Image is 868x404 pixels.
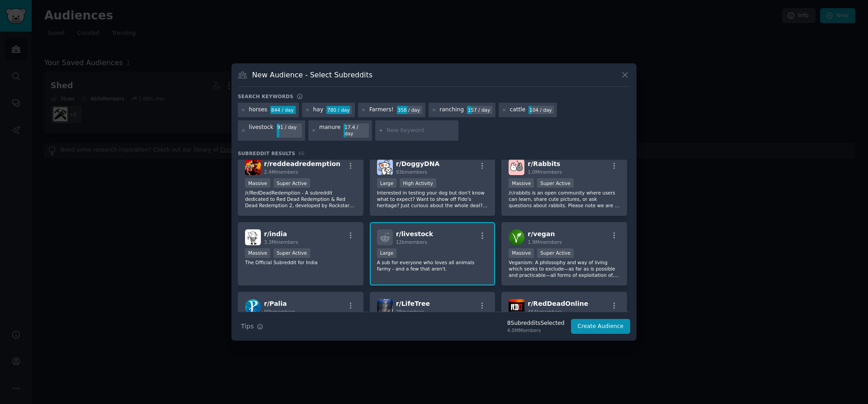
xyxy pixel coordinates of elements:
input: New Keyword [387,127,455,135]
img: reddeadredemption [245,159,261,175]
div: Super Active [274,248,310,258]
span: r/ reddeadredemption [264,160,340,167]
span: 99k members [264,309,295,314]
div: 91 / day [277,124,302,132]
span: 464k members [528,309,562,314]
span: 3.3M members [264,239,298,245]
img: Palia [245,299,261,315]
p: Interested in testing your dog but don't know what to expect? Want to show off Fido's heritage? J... [377,190,488,209]
img: DoggyDNA [377,159,393,175]
span: Tips [241,322,254,331]
span: r/ india [264,230,287,238]
div: 4.0M Members [507,327,565,333]
div: livestock [249,124,274,138]
div: 358 / day [397,106,422,114]
div: Super Active [537,248,574,258]
span: 1.0M members [528,169,562,175]
div: 104 / day [528,106,554,114]
span: 2.4M members [264,169,298,175]
div: High Activity [400,178,436,188]
img: LifeTree [377,299,393,315]
h3: Search keywords [238,93,293,100]
div: cattle [509,106,525,114]
p: /r/RedDeadRedemption - A subreddit dedicated to Red Dead Redemption & Red Dead Redemption 2, deve... [245,190,356,209]
div: ranching [439,106,464,114]
div: Super Active [274,178,310,188]
div: manure [319,124,340,138]
span: r/ RedDeadOnline [528,300,588,307]
span: r/ DoggyDNA [396,160,440,167]
span: 93k members [396,169,427,175]
div: Massive [509,248,534,258]
span: r/ livestock [396,230,434,238]
img: RedDeadOnline [509,299,524,315]
span: 28 members [396,309,425,314]
div: Massive [245,178,270,188]
div: 844 / day [270,106,296,114]
span: 1.9M members [528,239,562,245]
div: Large [377,248,397,258]
div: Farmers! [369,106,394,114]
img: india [245,229,261,245]
div: Massive [245,248,270,258]
div: 8 Subreddit s Selected [507,319,565,328]
span: r/ LifeTree [396,300,430,307]
button: Tips [238,318,266,334]
p: The Official Subreddit for India [245,259,356,266]
p: Veganism: A philosophy and way of living which seeks to exclude—as far as is possible and practic... [509,259,620,278]
div: hay [313,106,324,114]
div: Large [377,178,397,188]
h3: New Audience - Select Subreddits [252,70,373,80]
span: r/ vegan [528,230,555,238]
div: 780 / day [326,106,352,114]
img: vegan [509,229,524,245]
span: 12k members [396,239,427,245]
span: Subreddit Results [238,150,295,157]
p: A sub for everyone who loves all animals farmy - and a few that aren't. [377,259,488,272]
div: 157 / day [467,106,492,114]
button: Create Audience [571,319,631,334]
div: Massive [509,178,534,188]
span: 66 [298,151,305,156]
span: r/ Rabbits [528,160,560,167]
div: horses [249,106,268,114]
img: Rabbits [509,159,524,175]
div: 17.4 / day [344,124,369,138]
span: r/ Palia [264,300,287,307]
p: /r/rabbits is an open community where users can learn, share cute pictures, or ask questions abou... [509,190,620,209]
div: Super Active [537,178,574,188]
